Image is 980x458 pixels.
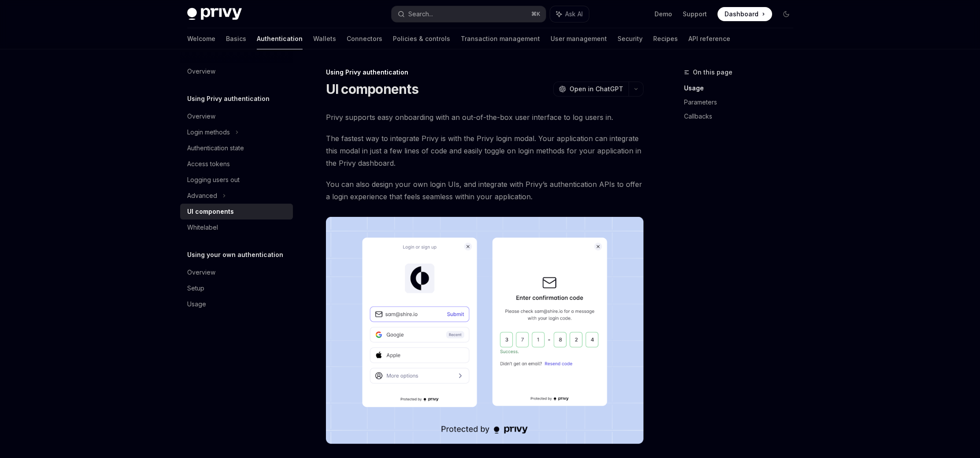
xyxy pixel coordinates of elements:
div: Search... [408,9,433,19]
div: Access tokens [187,159,230,169]
button: Toggle dark mode [779,7,793,21]
button: Search...⌘K [392,6,546,22]
a: Whitelabel [180,220,293,235]
div: Overview [187,111,215,122]
a: Overview [180,63,293,79]
a: Welcome [187,28,215,49]
div: Logging users out [187,175,240,185]
a: Demo [655,10,672,19]
a: Security [618,28,643,49]
img: images/Onboard.png [326,217,643,444]
span: You can also design your own login UIs, and integrate with Privy’s authentication APIs to offer a... [326,178,643,203]
a: Policies & controls [393,28,450,49]
a: Overview [180,264,293,280]
a: UI components [180,204,293,220]
span: The fastest way to integrate Privy is with the Privy login modal. Your application can integrate ... [326,132,643,169]
a: Callbacks [684,109,800,123]
span: Privy supports easy onboarding with an out-of-the-box user interface to log users in. [326,111,643,123]
div: Using Privy authentication [326,68,643,77]
div: Whitelabel [187,222,218,233]
div: Overview [187,66,215,77]
a: Usage [180,296,293,312]
h5: Using your own authentication [187,249,283,260]
h1: UI components [326,81,418,97]
div: Authentication state [187,143,244,153]
a: Support [683,10,707,19]
span: Ask AI [565,10,583,19]
a: Access tokens [180,156,293,172]
h5: Using Privy authentication [187,93,270,104]
img: dark logo [187,8,242,20]
div: Login methods [187,127,230,138]
button: Open in ChatGPT [553,82,629,97]
a: Parameters [684,95,800,109]
a: Authentication [257,28,303,49]
a: Transaction management [461,28,540,49]
span: Open in ChatGPT [570,85,623,93]
a: Connectors [347,28,382,49]
a: Authentication state [180,140,293,156]
div: Advanced [187,190,217,201]
a: Usage [684,81,800,95]
a: Wallets [313,28,336,49]
a: Basics [226,28,246,49]
span: ⌘ K [531,11,540,18]
div: Overview [187,267,215,278]
a: Dashboard [717,7,772,21]
div: Usage [187,299,206,309]
a: Overview [180,108,293,124]
a: API reference [688,28,730,49]
span: On this page [693,67,732,78]
div: UI components [187,206,234,217]
a: Setup [180,280,293,296]
div: Setup [187,283,204,294]
a: Recipes [653,28,678,49]
a: Logging users out [180,172,293,188]
a: User management [551,28,607,49]
span: Dashboard [725,10,758,19]
button: Ask AI [550,6,589,22]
